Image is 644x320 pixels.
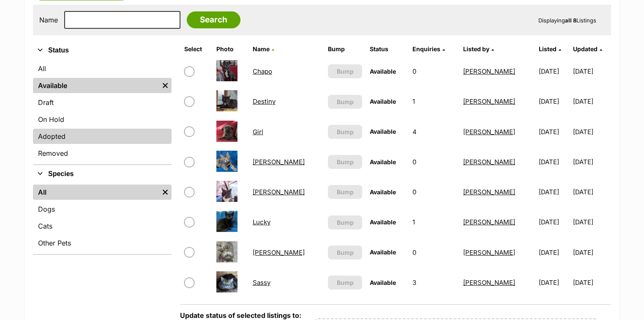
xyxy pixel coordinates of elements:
[328,155,362,169] button: Bump
[573,117,610,146] td: [DATE]
[253,45,270,52] span: Name
[33,129,172,144] a: Adopted
[33,218,172,234] a: Cats
[253,158,305,166] a: [PERSON_NAME]
[180,311,301,320] label: Update status of selected listings to:
[573,45,602,52] a: Updated
[216,271,237,292] img: Sassy
[159,185,172,200] a: Remove filter
[535,207,573,237] td: [DATE]
[39,16,58,24] label: Name
[328,276,362,290] button: Bump
[463,45,494,52] a: Listed by
[573,268,610,297] td: [DATE]
[565,17,576,24] strong: all 8
[328,215,362,229] button: Bump
[573,177,610,207] td: [DATE]
[337,127,354,136] span: Bump
[463,218,515,226] a: [PERSON_NAME]
[33,45,172,56] button: Status
[409,268,459,297] td: 3
[409,207,459,237] td: 1
[463,97,515,105] a: [PERSON_NAME]
[535,238,573,267] td: [DATE]
[370,188,396,196] span: Available
[253,97,276,105] a: Destiny
[573,87,610,116] td: [DATE]
[463,45,489,52] span: Listed by
[325,42,366,56] th: Bump
[337,188,354,196] span: Bump
[573,238,610,267] td: [DATE]
[33,235,172,251] a: Other Pets
[370,248,396,256] span: Available
[159,78,172,93] a: Remove filter
[370,218,396,226] span: Available
[539,45,557,52] span: Listed
[573,207,610,237] td: [DATE]
[253,248,305,257] a: [PERSON_NAME]
[253,279,270,287] a: Sassy
[33,59,172,164] div: Status
[535,177,573,207] td: [DATE]
[253,128,263,136] a: Girl
[535,147,573,177] td: [DATE]
[337,278,354,287] span: Bump
[337,248,354,257] span: Bump
[216,181,237,202] img: Lionel
[337,67,354,76] span: Bump
[573,147,610,177] td: [DATE]
[216,90,237,111] img: Destiny
[463,158,515,166] a: [PERSON_NAME]
[412,45,440,52] span: translation missing: en.admin.listings.index.attributes.enquiries
[409,147,459,177] td: 0
[33,146,172,161] a: Removed
[337,97,354,106] span: Bump
[33,95,172,110] a: Draft
[463,67,515,75] a: [PERSON_NAME]
[573,57,610,86] td: [DATE]
[33,112,172,127] a: On Hold
[370,128,396,135] span: Available
[337,218,354,227] span: Bump
[253,188,305,196] a: [PERSON_NAME]
[538,17,596,24] span: Displaying Listings
[412,45,445,52] a: Enquiries
[370,279,396,286] span: Available
[187,11,240,28] input: Search
[328,64,362,78] button: Bump
[366,42,408,56] th: Status
[253,218,270,226] a: Lucky
[328,246,362,259] button: Bump
[213,42,248,56] th: Photo
[370,68,396,75] span: Available
[33,168,172,179] button: Species
[409,117,459,146] td: 4
[253,45,274,52] a: Name
[463,248,515,257] a: [PERSON_NAME]
[409,177,459,207] td: 0
[370,98,396,105] span: Available
[535,87,573,116] td: [DATE]
[539,45,561,52] a: Listed
[33,201,172,217] a: Dogs
[409,238,459,267] td: 0
[535,268,573,297] td: [DATE]
[33,61,172,76] a: All
[328,95,362,109] button: Bump
[328,125,362,139] button: Bump
[463,128,515,136] a: [PERSON_NAME]
[409,87,459,116] td: 1
[573,45,598,52] span: Updated
[337,157,354,166] span: Bump
[33,185,159,200] a: All
[253,67,272,75] a: Chapo
[33,183,172,254] div: Species
[409,57,459,86] td: 0
[535,57,573,86] td: [DATE]
[328,185,362,199] button: Bump
[33,78,159,93] a: Available
[463,188,515,196] a: [PERSON_NAME]
[535,117,573,146] td: [DATE]
[181,42,212,56] th: Select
